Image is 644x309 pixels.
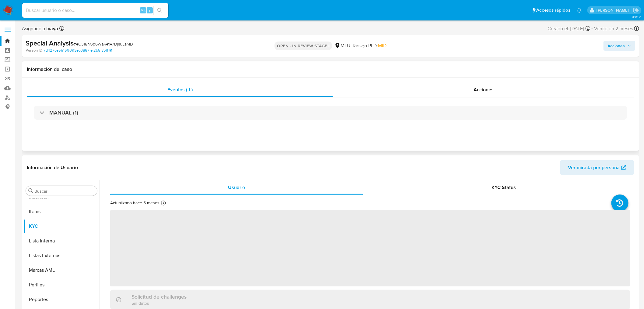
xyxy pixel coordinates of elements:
b: tvaya [45,25,58,32]
div: Creado el: [DATE] [548,24,590,33]
button: KYC [23,219,100,234]
span: Acciones [608,41,625,51]
span: Accesos rápidos [537,7,571,13]
button: Buscar [28,188,33,193]
button: Marcas AML [23,263,100,278]
input: Buscar [34,188,95,194]
button: Reportes [23,292,100,307]
h1: Información del caso [27,66,634,72]
span: Alt [141,7,145,13]
h1: Información de Usuario [27,165,78,171]
p: OPEN - IN REVIEW STAGE I [275,42,332,50]
div: MLU [334,42,350,49]
p: Sin datos [131,300,187,306]
span: Ver mirada por persona [568,160,620,175]
p: gregorio.negri@mercadolibre.com [597,7,631,13]
button: Acciones [604,41,635,51]
p: Actualizado hace 5 meses [110,200,159,206]
input: Buscar usuario o caso... [22,6,168,14]
button: Listas Externas [23,248,100,263]
span: Acciones [474,86,494,93]
div: MANUAL (1) [34,106,627,120]
a: Salir [633,7,639,13]
button: Items [23,204,100,219]
b: Special Analysis [26,38,73,48]
span: s [149,7,151,13]
span: Asignado a [22,25,58,32]
button: search-icon [153,6,166,15]
span: ‌ [110,210,630,286]
b: Person ID [26,48,42,53]
span: Eventos ( 1 ) [167,86,193,93]
span: KYC Status [492,184,516,191]
a: Notificaciones [577,8,582,13]
span: Usuario [228,184,245,191]
button: Lista Interna [23,234,100,248]
span: Riesgo PLD: [353,42,387,49]
span: - [592,24,593,33]
a: 7d427ce55169093ec0867fef2b5f8b11 [44,48,112,53]
button: Perfiles [23,278,100,292]
h3: Solicitud de challenges [131,293,187,300]
span: # 4G318nGp6WsA4t47Djs6LaMD [73,41,133,47]
span: MID [378,42,387,49]
h3: MANUAL (1) [49,109,78,116]
span: Vence en 2 meses [594,25,633,32]
button: Ver mirada por persona [560,160,634,175]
